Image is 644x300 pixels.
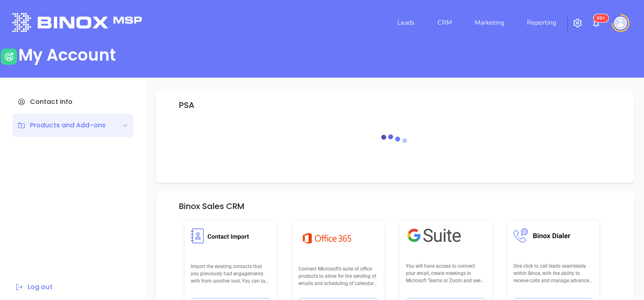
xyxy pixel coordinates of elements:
[573,18,582,28] img: iconSetting
[406,262,486,285] p: You will have access to connect your email, create meetings in Microsoft Teams or Zoom and see yo...
[591,18,601,28] img: iconNotification
[593,14,608,22] sup: 102
[13,114,133,137] div: Products and Add-ons
[1,49,17,65] img: user
[179,100,194,110] h5: PSA
[179,201,245,211] h5: Binox Sales CRM
[13,90,133,114] div: Contact Info
[18,45,116,65] div: My Account
[191,263,271,285] p: Import the existing contacts that you previously had engagements with from another tool, You can ...
[471,15,508,31] a: Marketing
[13,282,55,292] button: Log out
[299,265,378,287] p: Connect Microsoft’s suite of office products to allow for the sending of emails and scheduling of...
[524,15,559,31] a: Reporting
[614,17,627,30] img: user
[394,15,418,31] a: Leads
[514,262,593,285] p: One click to call leads seamlessly within Binox, with the ability to receive calls and manage adv...
[12,13,142,32] img: logo
[17,120,106,130] div: Products and Add-ons
[434,15,455,31] a: CRM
